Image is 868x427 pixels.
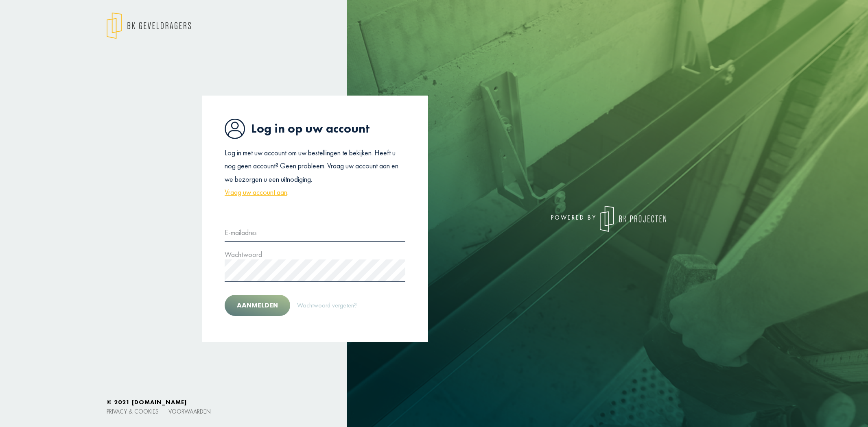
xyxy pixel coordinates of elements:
div: powered by [440,206,666,232]
a: Privacy & cookies [107,407,159,415]
a: Voorwaarden [168,407,211,415]
a: Wachtwoord vergeten? [297,300,357,311]
img: icon [225,118,245,139]
img: logo [107,12,191,39]
button: Aanmelden [225,295,290,316]
img: logo [600,206,666,232]
a: Vraag uw account aan [225,186,287,199]
p: Log in met uw account om uw bestellingen te bekijken. Heeft u nog geen account? Geen probleem. Vr... [225,146,405,199]
h6: © 2021 [DOMAIN_NAME] [107,399,762,406]
label: Wachtwoord [225,248,262,261]
h1: Log in op uw account [225,118,405,139]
